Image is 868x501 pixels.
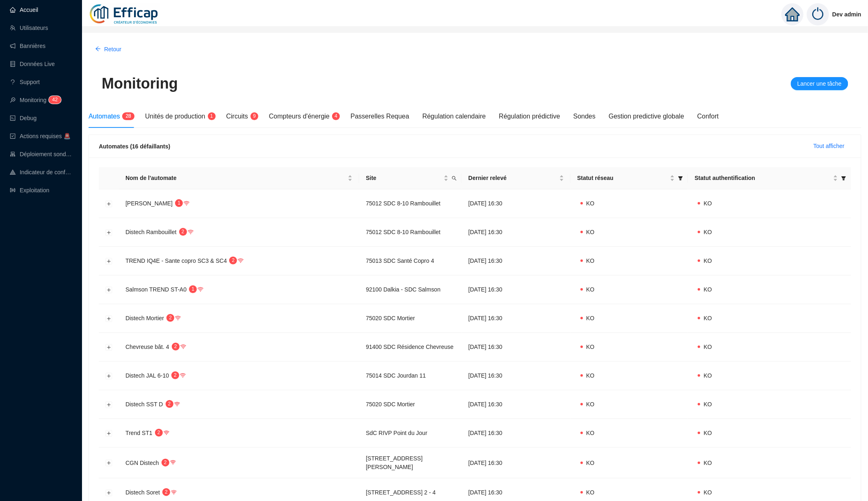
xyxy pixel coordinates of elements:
td: [DATE] 16:30 [462,390,570,419]
span: Lancer une tâche [797,80,842,88]
button: Développer la ligne [106,344,112,351]
div: Confort [697,112,719,121]
span: KO [704,344,712,350]
span: Distech Soret [125,489,160,496]
sup: 2 [162,459,169,467]
span: Compteurs d'énergie [269,113,330,120]
span: KO [704,229,712,235]
span: Unités de production [145,113,205,120]
span: [STREET_ADDRESS][PERSON_NAME] [366,455,422,470]
sup: 1 [175,199,183,207]
span: 4 [52,97,55,102]
a: notificationBannières [10,43,46,49]
span: 2 [125,113,128,119]
div: Régulation prédictive [499,112,560,121]
td: [DATE] 16:30 [462,448,570,478]
span: wifi [184,200,189,206]
button: Développer la ligne [106,490,112,496]
td: [DATE] 16:30 [462,189,570,218]
td: [DATE] 16:30 [462,247,570,276]
span: filter [841,176,846,181]
sup: 2 [166,400,173,408]
span: KO [586,229,595,235]
span: KO [586,257,595,264]
span: Automates [89,113,120,120]
span: Dernier relevé [468,174,557,182]
td: [DATE] 16:30 [462,419,570,448]
span: Statut réseau [577,174,669,182]
span: KO [586,200,595,207]
a: monitorMonitoring42 [10,97,59,103]
span: Monitoring [102,75,178,92]
span: KO [704,430,712,436]
span: 9 [253,113,256,119]
span: KO [704,401,712,408]
span: KO [586,344,595,350]
span: KO [586,286,595,293]
div: Sondes [573,112,595,121]
span: Automates (16 défaillants) [99,143,170,150]
span: 4 [335,113,337,119]
span: SdC RIVP Point du Jour [366,430,427,436]
sup: 42 [49,96,61,104]
span: wifi [238,258,244,264]
span: 1 [191,286,194,292]
span: 2 [165,489,168,495]
span: KO [586,430,595,436]
span: Dev admin [832,1,861,27]
span: KO [704,286,712,293]
span: CGN Distech [125,460,159,466]
button: Tout afficher [807,140,851,153]
span: 1 [178,200,180,206]
span: Distech Rambouillet [125,229,177,235]
sup: 4 [332,112,340,120]
span: Retour [104,45,121,54]
th: Statut réseau [571,167,688,189]
span: home [785,7,800,22]
span: search [450,172,458,184]
button: Développer la ligne [106,460,112,467]
span: 2 [232,257,235,263]
button: Retour [89,43,128,56]
span: wifi [188,229,194,235]
sup: 9 [251,112,258,120]
span: Distech Mortier [125,315,164,321]
span: 75013 SDC Santé Copro 4 [366,257,434,264]
span: Distech SST D [125,401,163,408]
span: 75014 SDC Jourdan 11 [366,372,426,379]
button: Lancer une tâche [791,77,848,90]
span: wifi [174,401,180,407]
th: Dernier relevé [462,167,570,189]
a: questionSupport [10,79,40,85]
th: Nom de l'automate [119,167,359,189]
span: wifi [180,344,186,350]
span: 75020 SDC Mortier [366,401,415,408]
sup: 2 [172,343,180,351]
sup: 2 [179,228,187,236]
td: [DATE] 16:30 [462,276,570,304]
span: filter [678,176,683,181]
td: [DATE] 16:30 [462,218,570,247]
span: wifi [171,490,177,495]
span: KO [586,372,595,379]
span: [STREET_ADDRESS] 2 - 4 [366,489,435,496]
sup: 1 [189,285,197,293]
span: arrow-left [95,46,101,52]
span: KO [586,315,595,321]
span: KO [586,401,595,408]
button: Développer la ligne [106,229,112,236]
span: Salmson TREND ST-A0 [125,286,187,293]
a: databaseDonnées Live [10,61,55,67]
span: check-square [10,133,16,139]
span: KO [704,372,712,379]
span: Trend ST1 [125,430,153,436]
span: wifi [164,430,169,436]
span: Nom de l'automate [125,174,346,182]
span: wifi [170,460,176,465]
span: 75020 SDC Mortier [366,315,415,321]
td: [DATE] 16:30 [462,362,570,390]
a: slidersExploitation [10,187,49,194]
button: Développer la ligne [106,287,112,293]
span: Distech JAL 6-10 [125,372,169,379]
span: Statut authentification [695,174,832,182]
